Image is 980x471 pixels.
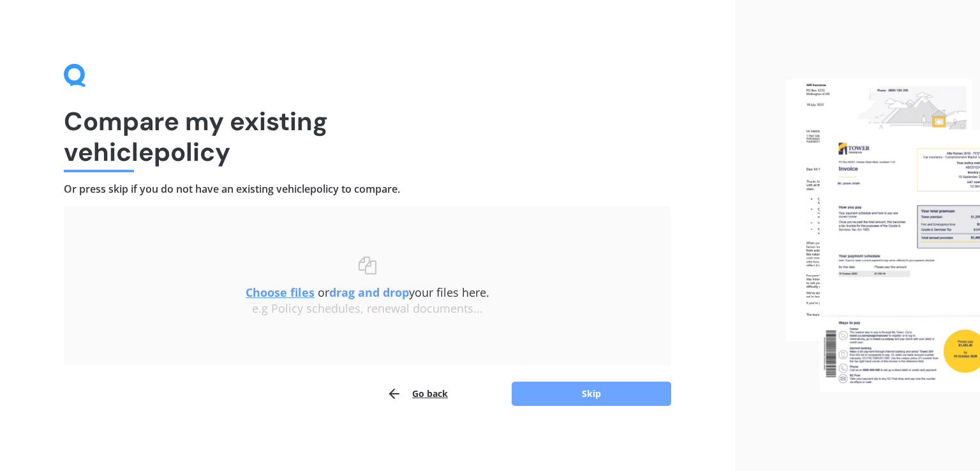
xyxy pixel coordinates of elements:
[786,79,980,392] img: files.webp
[512,382,671,406] button: Skip
[246,285,489,300] span: or your files here.
[89,302,646,316] div: e.g Policy schedules, renewal documents...
[329,285,409,300] b: drag and drop
[64,106,671,167] h1: Compare my existing vehicle policy
[64,183,671,196] h4: Or press skip if you do not have an existing vehicle policy to compare.
[246,285,315,300] u: Choose files
[387,381,448,407] button: Go back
